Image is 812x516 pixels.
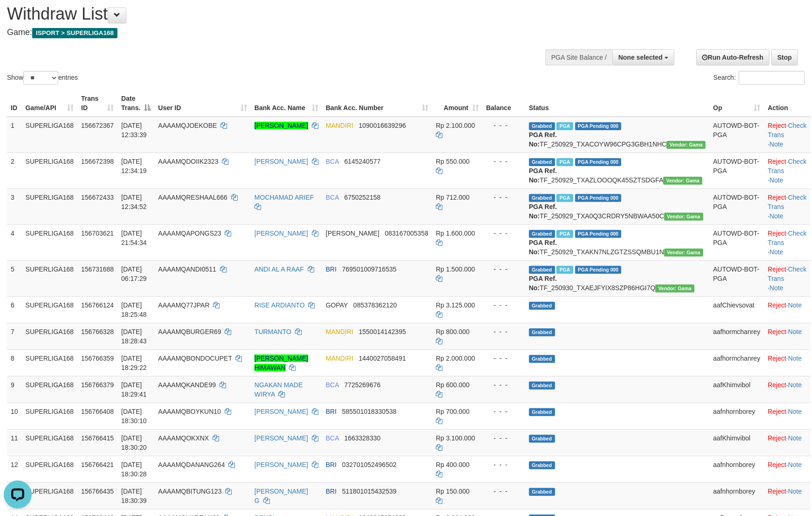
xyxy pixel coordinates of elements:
[529,275,557,292] b: PGA Ref. No:
[158,194,227,201] span: AAAAMQRESHAAL666
[764,376,810,403] td: ·
[121,408,147,425] span: [DATE] 18:30:10
[770,212,784,220] a: Note
[22,224,78,260] td: SUPERLIGA168
[255,381,303,398] a: NGAKAN MADE WIRYA
[7,188,22,224] td: 3
[121,265,147,282] span: [DATE] 06:17:29
[486,327,522,336] div: - - -
[486,407,522,416] div: - - -
[764,323,810,349] td: ·
[22,349,78,376] td: SUPERLIGA168
[525,224,709,260] td: TF_250929_TXAKN7NLZGTZSSQMBU1N
[768,194,806,210] a: Check Trans
[768,122,806,139] a: Check Trans
[764,403,810,429] td: ·
[326,488,337,495] span: BRI
[121,381,147,398] span: [DATE] 18:29:41
[529,167,557,184] b: PGA Ref. No:
[486,433,522,443] div: - - -
[22,376,78,403] td: SUPERLIGA168
[7,456,22,482] td: 12
[7,403,22,429] td: 10
[764,429,810,456] td: ·
[575,230,622,238] span: PGA Pending
[529,194,555,202] span: Grabbed
[529,203,557,220] b: PGA Ref. No:
[158,328,221,335] span: AAAAMQBURGER69
[7,90,22,117] th: ID
[788,461,802,468] a: Note
[326,434,339,442] span: BCA
[709,323,764,349] td: aafhormchanrey
[436,230,475,237] span: Rp 1.600.000
[436,488,469,495] span: Rp 150.000
[764,188,810,224] td: · ·
[768,434,786,442] a: Reject
[158,158,218,165] span: AAAAMQDOIIK2323
[557,194,573,202] span: Marked by aafsoycanthlai
[22,117,78,153] td: SUPERLIGA168
[788,434,802,442] a: Note
[344,194,381,201] span: Copy 6750252158 to clipboard
[764,117,810,153] td: · ·
[7,71,78,85] label: Show entries
[709,456,764,482] td: aafnhornborey
[326,194,339,201] span: BCA
[529,230,555,238] span: Grabbed
[121,230,147,246] span: [DATE] 21:54:34
[529,461,555,469] span: Grabbed
[359,328,406,335] span: Copy 1550014142395 to clipboard
[81,122,114,129] span: 156672367
[81,194,114,201] span: 156672433
[768,381,786,389] a: Reject
[4,4,32,32] button: Open LiveChat chat widget
[436,122,475,129] span: Rp 2.100.000
[255,301,305,309] a: RISE ARDIANTO
[768,158,806,174] a: Check Trans
[768,355,786,362] a: Reject
[529,158,555,166] span: Grabbed
[32,28,117,38] span: ISPORT > SUPERLIGA168
[768,194,786,201] a: Reject
[326,381,339,389] span: BCA
[81,381,114,389] span: 156766379
[326,461,337,468] span: BRI
[158,461,225,468] span: AAAAMQDANANG264
[788,381,802,389] a: Note
[255,434,308,442] a: [PERSON_NAME]
[158,408,221,415] span: AAAAMQBOYKUN10
[764,349,810,376] td: ·
[121,158,147,174] span: [DATE] 12:34:19
[436,194,469,201] span: Rp 712.000
[121,122,147,139] span: [DATE] 12:33:39
[525,153,709,188] td: TF_250929_TXAZLOOOQK45SZTSDGFA
[326,265,337,273] span: BRI
[768,265,786,273] a: Reject
[255,488,308,504] a: [PERSON_NAME] G
[81,355,114,362] span: 156766359
[575,266,622,274] span: PGA Pending
[486,380,522,390] div: - - -
[768,158,786,165] a: Reject
[255,355,308,371] a: [PERSON_NAME] HIMAWAN
[255,230,308,237] a: [PERSON_NAME]
[709,376,764,403] td: aafKhimvibol
[255,328,291,335] a: TURMANTO
[770,140,784,148] a: Note
[764,224,810,260] td: · ·
[436,434,475,442] span: Rp 3.100.000
[739,71,805,85] input: Search:
[7,429,22,456] td: 11
[764,153,810,188] td: · ·
[385,230,428,237] span: Copy 083167005358 to clipboard
[663,177,702,185] span: Vendor URL: https://trx31.1velocity.biz
[436,355,475,362] span: Rp 2.000.000
[557,230,573,238] span: Marked by aafchhiseyha
[486,193,522,202] div: - - -
[664,249,703,257] span: Vendor URL: https://trx31.1velocity.biz
[359,122,406,129] span: Copy 1090016639296 to clipboard
[486,460,522,469] div: - - -
[664,213,703,221] span: Vendor URL: https://trx31.1velocity.biz
[529,239,557,256] b: PGA Ref. No:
